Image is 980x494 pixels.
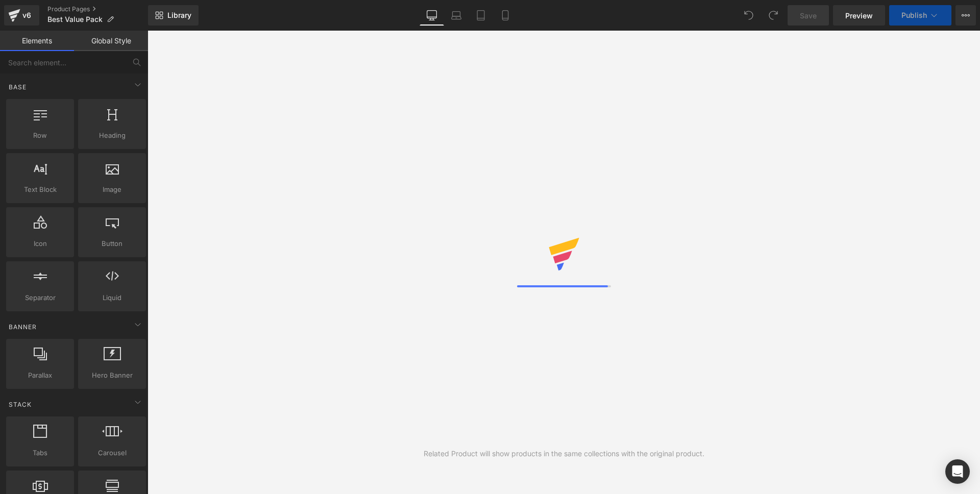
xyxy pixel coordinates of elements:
a: Laptop [444,5,469,26]
span: Parallax [9,370,71,381]
button: Redo [763,5,783,26]
span: Best Value Pack [47,15,103,23]
button: More [955,5,976,26]
span: Stack [8,400,33,409]
span: Tabs [9,448,71,458]
span: Base [8,82,28,92]
button: Publish [889,5,951,26]
span: Separator [9,292,71,303]
span: Carousel [81,448,143,458]
a: Global Style [74,31,148,51]
div: Related Product will show products in the same collections with the original product. [424,448,704,459]
span: Hero Banner [81,370,143,381]
span: Preview [845,10,873,21]
a: Product Pages [47,5,148,13]
span: Heading [81,130,143,141]
a: Desktop [420,5,444,26]
div: v6 [20,9,33,22]
a: Tablet [469,5,493,26]
span: Publish [901,11,927,19]
span: Icon [9,238,71,249]
a: Preview [833,5,885,26]
button: Undo [739,5,759,26]
a: Mobile [493,5,518,26]
span: Banner [8,322,38,332]
span: Save [800,10,817,21]
div: Open Intercom Messenger [945,459,970,484]
span: Button [81,238,143,249]
span: Liquid [81,292,143,303]
span: Library [167,11,191,20]
span: Text Block [9,184,71,195]
a: New Library [148,5,199,26]
span: Row [9,130,71,141]
span: Image [81,184,143,195]
a: v6 [4,5,39,26]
